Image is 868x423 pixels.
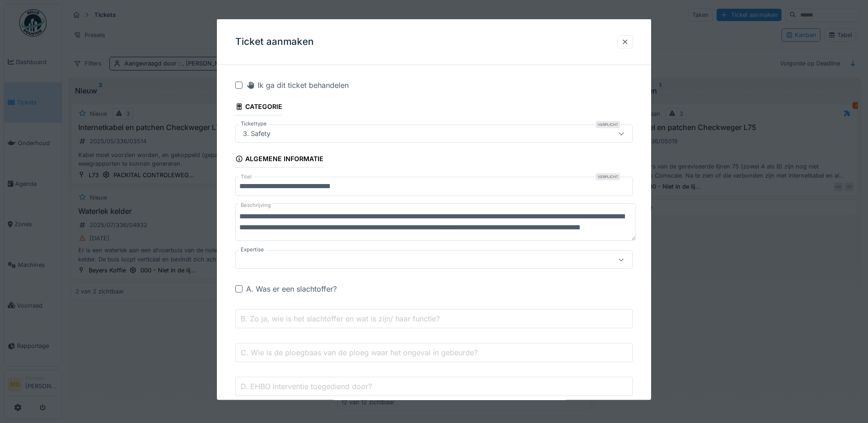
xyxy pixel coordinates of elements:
label: B. Zo ja, wie is het slachtoffer en wat is zijn/ haar functie? [239,313,442,324]
div: Algemene informatie [235,152,323,168]
div: Verplicht [596,173,620,180]
div: A. Was er een slachtoffer? [246,283,337,294]
label: D. EHBO interventie toegediend door? [239,380,374,391]
label: Expertise [239,246,266,254]
div: Verplicht [596,121,620,128]
label: C. Wie is de ploegbaas van de ploeg waar het ongeval in gebeurde? [239,347,480,358]
div: Ik ga dit ticket behandelen [246,80,349,91]
div: Categorie [235,100,282,115]
div: 3. Safety [239,129,274,139]
label: Tickettype [239,120,269,128]
h3: Ticket aanmaken [235,36,314,48]
label: Beschrijving [239,200,273,211]
label: Titel [239,173,253,181]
